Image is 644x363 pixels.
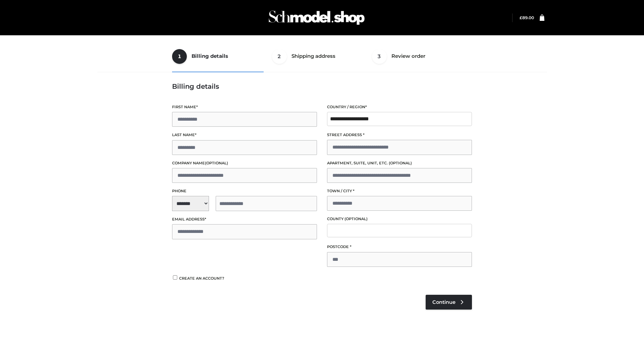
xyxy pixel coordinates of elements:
[426,295,472,310] a: Continue
[520,15,534,20] a: £89.00
[172,216,317,223] label: Email address
[389,161,412,165] span: (optional)
[172,160,317,166] label: Company name
[172,275,178,280] input: Create an account?
[172,82,472,90] h3: Billing details
[520,15,522,20] span: £
[327,244,472,250] label: Postcode
[344,216,368,221] span: (optional)
[327,216,472,222] label: County
[327,132,472,138] label: Street address
[432,299,455,305] span: Continue
[172,188,317,194] label: Phone
[172,132,317,138] label: Last name
[172,104,317,110] label: First name
[327,104,472,110] label: Country / Region
[266,4,367,31] img: Schmodel Admin 964
[327,188,472,194] label: Town / City
[179,276,224,281] span: Create an account?
[327,160,472,166] label: Apartment, suite, unit, etc.
[205,161,228,165] span: (optional)
[520,15,534,20] bdi: 89.00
